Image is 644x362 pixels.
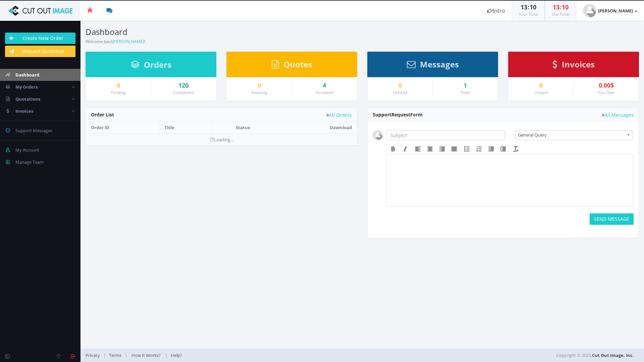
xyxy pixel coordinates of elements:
[534,90,548,95] small: Unpaid
[274,122,357,134] th: Download
[387,154,633,206] iframe: Rich Text Area. Press ALT-F9 for menu. Press ALT-F10 for toolbar. Press ALT-0 for help
[592,352,634,358] a: Cut Out Image, Inc.
[127,352,165,358] a: How It Works?
[167,352,185,358] a: Help?
[393,90,407,95] small: Unread
[272,63,312,69] a: Quotes
[387,145,399,153] div: Bold
[283,59,312,70] span: Quotes
[391,111,410,118] span: Request
[424,145,436,153] div: Align center
[86,134,357,145] td: Loading...
[552,11,569,17] small: Our Time
[15,159,44,165] span: Manage Team
[518,131,624,139] span: General Query
[91,111,114,118] span: Order List
[448,145,460,153] div: Justify
[15,96,40,102] span: Quotations
[91,82,146,89] a: 0
[156,82,211,89] a: 120
[373,82,427,89] a: 0
[373,111,423,118] span: Support Form
[412,145,424,153] div: Align left
[521,3,527,11] span: 13
[481,1,512,21] a: Intro
[297,82,352,89] a: 4
[232,82,286,89] a: 0
[86,39,145,44] small: Welcome back !
[131,352,161,358] span: How It Works?
[373,130,383,140] img: user_default.jpg
[15,72,39,78] span: Dashboard
[5,33,75,44] a: Create New Order
[576,1,644,21] a: [PERSON_NAME]
[86,28,357,36] h3: Dashboard
[552,63,595,69] a: Invoices
[530,3,536,11] span: 10
[326,112,352,117] a: All Orders
[510,145,522,153] div: Clear formatting
[598,90,614,95] small: You Owe
[106,352,125,358] a: Terms
[497,145,509,153] div: Increase indent
[316,90,333,95] small: Accepted
[159,122,212,134] th: Title
[461,90,470,95] small: Total
[86,352,103,358] a: Privacy
[131,63,171,69] a: Orders
[144,59,171,70] span: Orders
[519,11,538,17] small: Your Time
[562,3,569,11] span: 10
[15,108,33,114] span: Invoices
[553,3,559,11] span: 13
[583,4,596,17] img: user_default.jpg
[602,112,634,117] a: All Messages
[562,59,595,70] span: Invoices
[5,6,75,16] img: Cut Out Image
[436,145,448,153] div: Align right
[579,82,634,89] div: 0.00$
[399,145,411,153] div: Italic
[473,145,485,153] div: Numbered list
[461,145,473,153] div: Bullet list
[527,3,530,11] span: :
[420,59,459,70] span: Messages
[113,39,144,44] a: [PERSON_NAME]
[485,145,497,153] div: Decrease indent
[514,82,568,89] a: 0
[15,147,39,153] span: My Account
[5,46,75,57] a: Request Quotation
[173,90,194,95] small: Completed
[251,90,267,95] small: Awaiting
[598,8,633,14] strong: [PERSON_NAME]
[407,63,459,69] a: Messages
[386,130,505,140] input: Subject
[86,122,159,134] th: Order ID
[438,82,493,89] div: 1
[556,352,634,359] span: Copyright © 2025,
[590,213,634,225] button: SEND MESSAGE
[15,127,52,134] span: Support Messages
[212,122,274,134] th: Status
[111,90,126,95] small: Pending
[559,3,562,11] span: :
[86,349,454,362] div: | | |
[15,84,38,90] span: My Orders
